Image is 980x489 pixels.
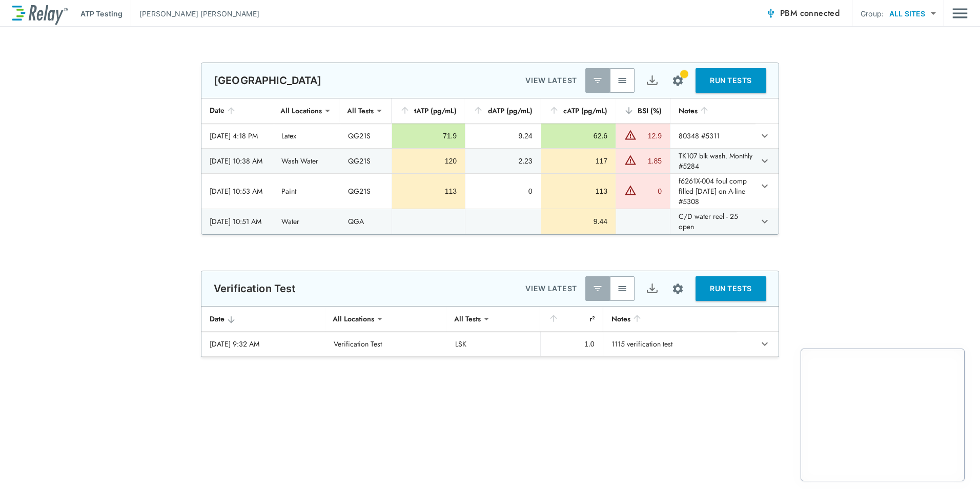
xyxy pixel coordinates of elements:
div: [DATE] 4:18 PM [210,131,265,141]
td: LSK [447,332,540,356]
span: PBM [780,6,840,21]
p: Verification Test [214,282,296,295]
p: ATP Testing [80,8,122,19]
button: Site setup [664,275,691,302]
img: View All [617,75,627,86]
div: 1.85 [639,156,662,166]
div: 117 [549,156,607,166]
p: VIEW LATEST [525,282,577,295]
div: 113 [549,186,607,196]
button: Main menu [952,4,968,23]
p: [PERSON_NAME] [PERSON_NAME] [139,8,259,19]
td: QG21S [340,149,392,173]
p: [GEOGRAPHIC_DATA] [214,74,322,87]
img: Warning [624,129,637,141]
div: [DATE] 10:38 AM [210,156,265,166]
div: 2.23 [474,156,533,166]
button: expand row [756,152,773,170]
button: expand row [756,213,773,230]
p: Group: [861,8,884,19]
td: QG21S [340,174,392,209]
img: Latest [593,75,603,86]
button: RUN TESTS [696,68,766,93]
td: Verification Test [325,332,446,356]
td: TK107 blk wash. Monthly #5284 [670,149,755,173]
div: [DATE] 10:53 AM [210,186,265,196]
td: Latex [273,124,340,148]
table: sticky table [201,98,779,234]
img: Warning [624,154,637,166]
div: [DATE] 9:32 AM [210,339,317,349]
th: Date [201,307,325,332]
button: Export [640,68,664,93]
div: All Locations [273,100,329,121]
div: 9.24 [474,131,533,141]
div: 12.9 [639,131,662,141]
td: 1115 verification test [603,332,737,356]
div: 1.0 [549,339,595,349]
div: cATP (pg/mL) [549,105,607,117]
div: r² [548,313,595,325]
img: Settings Icon [671,282,684,295]
td: C/D water reel - 25 open [670,209,755,234]
td: Wash Water [273,149,340,173]
td: Water [273,209,340,234]
td: 80348 #5311 [670,124,755,148]
div: 120 [400,156,457,166]
td: QGA [340,209,392,234]
p: VIEW LATEST [525,74,577,87]
div: All Tests [447,309,488,329]
div: 62.6 [549,131,607,141]
button: PBM connected [762,3,844,24]
div: 113 [400,186,457,196]
div: 0 [639,186,662,196]
button: expand row [756,177,773,195]
img: Drawer Icon [952,4,968,23]
table: sticky table [201,307,779,357]
div: tATP (pg/mL) [400,105,457,117]
button: Export [640,276,664,301]
div: 9.44 [549,216,607,227]
span: connected [800,7,840,19]
img: Connected Icon [766,8,776,18]
div: 71.9 [400,131,457,141]
td: Paint [273,174,340,209]
div: Notes [611,313,728,325]
img: LuminUltra Relay [12,3,68,25]
div: Notes [679,105,747,117]
img: Export Icon [646,74,659,87]
img: Settings Icon [671,74,684,87]
td: QG21S [340,124,392,148]
button: expand row [756,127,773,145]
td: f6261X-004 foul comp filled [DATE] on A-line #5308 [670,174,755,209]
button: Site setup [664,67,691,94]
th: Date [201,98,273,124]
div: BSI (%) [624,105,662,117]
button: RUN TESTS [696,276,766,301]
div: All Locations [325,309,381,329]
img: Export Icon [646,282,659,295]
div: 0 [474,186,533,196]
div: [DATE] 10:51 AM [210,216,265,227]
div: All Tests [340,100,381,121]
img: Latest [593,283,603,294]
div: dATP (pg/mL) [473,105,533,117]
button: expand row [756,335,773,353]
img: View All [617,283,627,294]
iframe: bubble [801,349,964,481]
img: Warning [624,184,637,196]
